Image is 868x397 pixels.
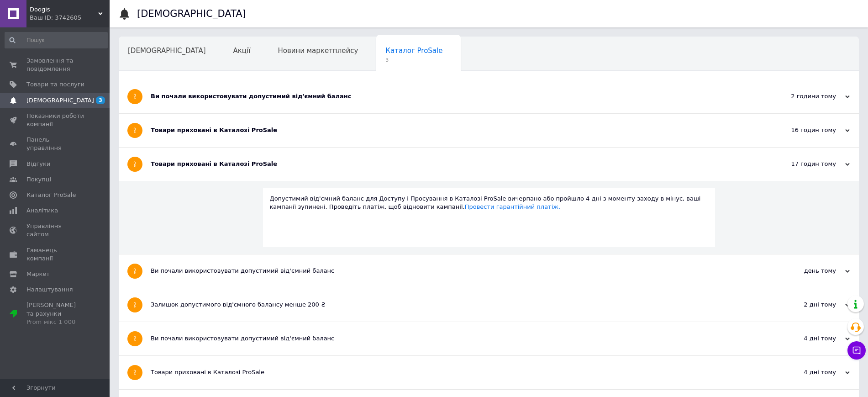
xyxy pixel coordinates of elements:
div: Допустимий від'ємний баланс для Доступу і Просування в Каталозі ProSale вичерпано або пройшло 4 д... [270,195,708,211]
div: Товари приховані в Каталозі ProSale [151,160,758,168]
span: Показники роботи компанії [26,112,84,128]
div: Ваш ID: 3742605 [30,14,110,22]
span: [PERSON_NAME] та рахунки [26,301,84,326]
span: Відгуки [26,160,50,168]
div: 4 дні тому [758,334,850,343]
span: Новини маркетплейсу [278,47,358,55]
input: Пошук [5,32,108,48]
div: 2 дні тому [758,301,850,309]
div: Prom мікс 1 000 [26,318,84,326]
span: 3 [385,57,442,64]
span: Аналітика [26,206,58,215]
span: Каталог ProSale [385,47,442,55]
div: Ви почали використовувати допустимий від'ємний баланс [151,267,758,275]
span: Панель управління [26,136,84,152]
span: Doogis [30,5,98,14]
span: [DEMOGRAPHIC_DATA] [26,96,94,105]
h1: [DEMOGRAPHIC_DATA] [137,8,246,19]
div: 4 дні тому [758,368,850,376]
button: Чат з покупцем [847,341,866,360]
span: Маркет [26,270,50,278]
span: Акції [233,47,251,55]
span: [DEMOGRAPHIC_DATA] [128,47,206,55]
div: Залишок допустимого від'ємного балансу менше 200 ₴ [151,301,758,309]
div: Товари приховані в Каталозі ProSale [151,368,758,376]
span: Управління сайтом [26,222,84,238]
div: 16 годин тому [758,126,850,134]
div: Ви почали використовувати допустимий від'ємний баланс [151,334,758,343]
span: Товари та послуги [26,80,84,89]
span: Покупці [26,175,51,184]
div: 17 годин тому [758,160,850,168]
span: Налаштування [26,286,73,294]
div: Товари приховані в Каталозі ProSale [151,126,758,134]
div: 2 години тому [758,92,850,101]
div: день тому [758,267,850,275]
span: Гаманець компанії [26,246,84,263]
div: Ви почали використовувати допустимий від'ємний баланс [151,92,758,101]
span: Замовлення та повідомлення [26,57,84,73]
span: 3 [96,96,105,104]
span: Каталог ProSale [26,191,76,199]
a: Провести гарантійний платіж. [465,203,560,210]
